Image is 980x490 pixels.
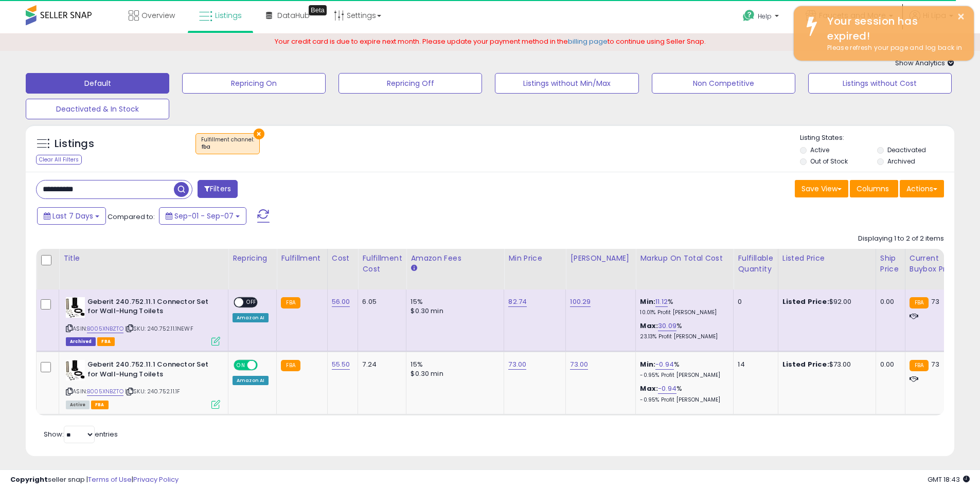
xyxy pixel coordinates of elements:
[362,297,398,306] div: 6.05
[782,297,829,306] b: Listed Price:
[44,429,118,439] span: Show: entries
[655,359,674,370] a: -0.94
[215,10,242,21] span: Listings
[738,360,770,369] div: 14
[55,137,94,151] h5: Listings
[738,297,770,306] div: 0
[133,475,179,484] a: Privacy Policy
[640,372,725,379] p: -0.95% Profit [PERSON_NAME]
[201,136,254,151] span: Fulfillment channel :
[66,337,96,346] span: Listings that have been deleted from Seller Central
[887,146,926,154] label: Deactivated
[87,387,123,396] a: B005XNBZTO
[735,2,789,33] a: Help
[900,180,944,197] button: Actions
[125,324,193,333] span: | SKU: 240.752.11.1NEWF
[66,360,220,408] div: ASIN:
[201,143,254,151] div: fba
[281,297,300,308] small: FBA
[782,297,868,306] div: $92.00
[810,157,848,166] label: Out of Stock
[636,249,734,289] th: The percentage added to the cost of goods (COGS) that forms the calculator for Min & Max prices.
[910,253,963,275] div: Current Buybox Price
[640,321,658,331] b: Max:
[26,73,169,94] button: Default
[570,253,631,264] div: [PERSON_NAME]
[508,253,561,264] div: Min Price
[640,359,655,369] b: Min:
[758,12,772,21] span: Help
[880,360,897,369] div: 0.00
[332,297,350,307] a: 56.00
[174,211,234,221] span: Sep-01 - Sep-07
[508,297,527,307] a: 82.74
[411,253,500,264] div: Amazon Fees
[10,475,48,484] strong: Copyright
[362,253,402,275] div: Fulfillment Cost
[182,73,326,94] button: Repricing On
[10,475,179,485] div: seller snap | |
[800,133,954,143] p: Listing States:
[26,99,169,119] button: Deactivated & In Stock
[275,37,706,46] span: Your credit card is due to expire next month. Please update your payment method in the to continu...
[66,297,220,345] div: ASIN:
[411,306,496,316] div: $0.30 min
[795,180,848,197] button: Save View
[880,297,897,306] div: 0.00
[338,73,482,94] button: Repricing Off
[568,37,608,46] a: billing page
[254,129,264,139] button: ×
[63,253,224,264] div: Title
[88,475,132,484] a: Terms of Use
[640,396,725,404] p: -0.95% Profit [PERSON_NAME]
[91,401,109,409] span: FBA
[332,253,354,264] div: Cost
[640,360,725,379] div: %
[66,401,90,409] span: All listings currently available for purchase on Amazon
[411,264,417,273] small: Amazon Fees.
[931,359,939,369] span: 73
[411,369,496,378] div: $0.30 min
[281,360,300,371] small: FBA
[640,333,725,340] p: 23.13% Profit [PERSON_NAME]
[640,384,658,393] b: Max:
[87,324,123,333] a: B005XNBZTO
[640,384,725,403] div: %
[233,313,269,322] div: Amazon AI
[887,157,915,166] label: Archived
[857,184,889,194] span: Columns
[931,297,939,306] span: 73
[640,297,655,306] b: Min:
[640,297,725,316] div: %
[658,384,676,394] a: -0.94
[858,234,944,244] div: Displaying 1 to 2 of 2 items
[66,297,85,318] img: 41Q6Ljn7DpL._SL40_.jpg
[233,253,272,264] div: Repricing
[141,10,175,21] span: Overview
[66,360,85,380] img: 41Q6Ljn7DpL._SL40_.jpg
[880,253,901,275] div: Ship Price
[108,212,155,222] span: Compared to:
[87,297,212,319] b: Geberit 240.752.11.1 Connector Set for Wall-Hung Toilets
[810,146,829,154] label: Active
[819,14,966,43] div: Your session has expired!
[819,43,966,53] div: Please refresh your page and log back in
[850,180,898,197] button: Columns
[658,321,676,331] a: 30.09
[640,309,725,316] p: 10.01% Profit [PERSON_NAME]
[309,5,327,15] div: Tooltip anchor
[411,297,496,306] div: 15%
[36,155,82,165] div: Clear All Filters
[742,9,755,22] i: Get Help
[256,361,273,370] span: OFF
[655,297,668,307] a: 11.12
[895,58,954,68] span: Show Analytics
[277,10,310,21] span: DataHub
[910,297,929,308] small: FBA
[640,321,725,340] div: %
[87,360,212,382] b: Geberit 240.752.11.1 Connector Set for Wall-Hung Toilets
[570,359,588,370] a: 73.00
[508,359,526,370] a: 73.00
[411,360,496,369] div: 15%
[159,207,246,225] button: Sep-01 - Sep-07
